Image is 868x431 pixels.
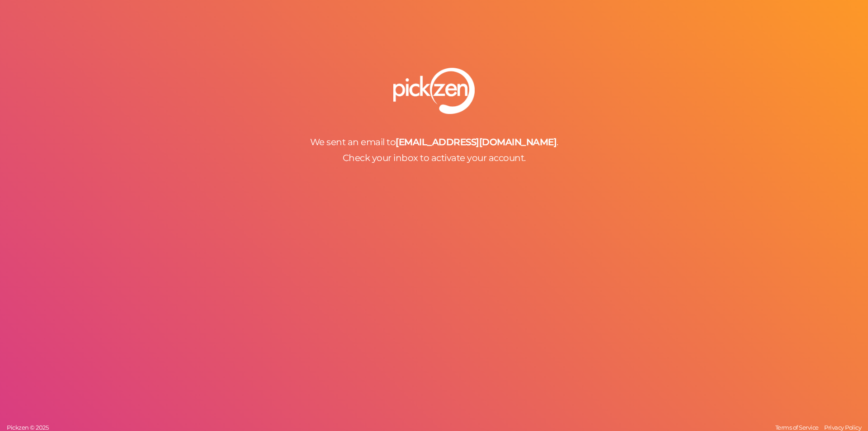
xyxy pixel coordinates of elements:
[557,137,558,147] span: .
[310,137,396,147] span: We sent an email to
[773,424,821,431] a: Terms of Service
[343,152,526,163] span: Check your inbox to activate your account.
[393,68,475,114] img: pz-logo-white.png
[822,424,863,431] a: Privacy Policy
[5,424,51,431] a: Pickzen © 2025
[775,424,819,431] span: Terms of Service
[396,137,557,147] b: [EMAIL_ADDRESS][DOMAIN_NAME]
[824,424,861,431] span: Privacy Policy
